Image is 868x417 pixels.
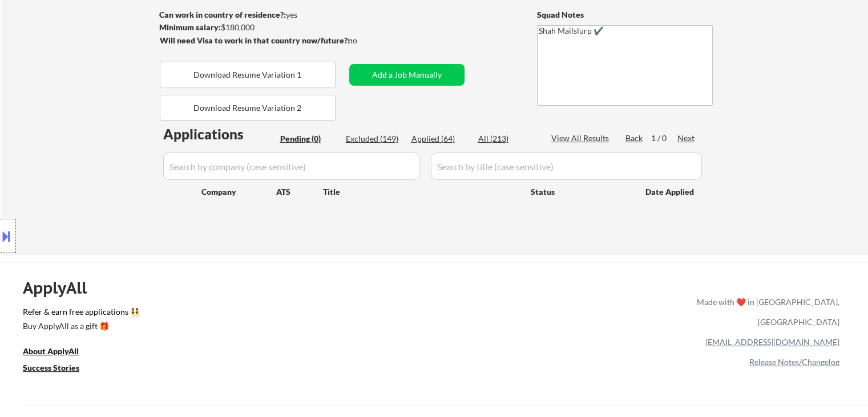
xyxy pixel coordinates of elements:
div: Applications [163,127,276,141]
div: yes [159,9,346,21]
a: Refer & earn free applications 👯‍♀️ [23,308,458,320]
strong: Will need Visa to work in that country now/future?: [160,35,350,45]
div: Excluded (149) [346,133,403,145]
button: Download Resume Variation 2 [160,95,336,121]
div: Status [531,181,629,202]
div: Next [677,133,696,144]
div: All (213) [478,133,535,145]
input: Search by company (case sensitive) [163,153,420,180]
input: Search by title (case sensitive) [431,153,702,180]
div: no [348,35,381,46]
div: Made with ❤️ in [GEOGRAPHIC_DATA], [GEOGRAPHIC_DATA] [692,292,839,332]
strong: Minimum salary: [159,22,221,32]
div: Squad Notes [537,9,713,21]
div: $180,000 [159,22,349,33]
strong: Can work in country of residence?: [159,10,286,19]
div: 1 / 0 [651,133,677,144]
div: Title [323,186,520,198]
div: Pending (0) [280,133,337,145]
div: View All Results [551,133,612,144]
button: Download Resume Variation 1 [160,62,336,87]
button: Add a Job Manually [349,64,465,86]
div: Company [201,186,276,198]
div: Back [625,133,644,144]
div: Date Applied [645,186,696,198]
div: ATS [276,186,323,198]
div: Applied (64) [411,133,469,145]
a: Release Notes/Changelog [749,357,839,367]
a: [EMAIL_ADDRESS][DOMAIN_NAME] [705,337,839,347]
